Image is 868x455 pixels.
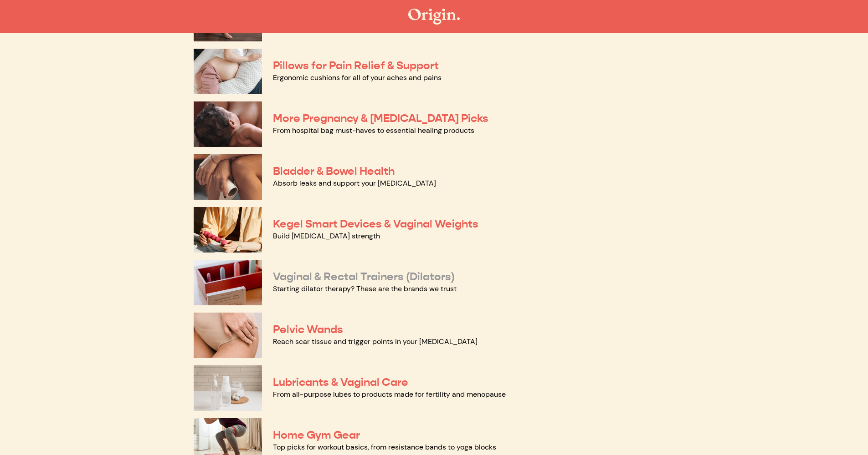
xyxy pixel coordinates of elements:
img: Lubricants & Vaginal Care [194,365,262,411]
a: Bladder & Bowel Health [273,164,395,178]
img: Bladder & Bowel Health [194,154,262,200]
a: Absorb leaks and support your [MEDICAL_DATA] [273,178,436,188]
a: Top picks for workout basics, from resistance bands to yoga blocks [273,442,496,452]
a: Starting dilator therapy? These are the brands we trust [273,284,457,293]
a: More Pregnancy & [MEDICAL_DATA] Picks [273,111,488,125]
img: The Origin Shop [408,9,460,25]
a: Reach scar tissue and trigger points in your [MEDICAL_DATA] [273,337,478,346]
a: Pelvic Wands [273,323,343,336]
img: Kegel Smart Devices & Vaginal Weights [194,207,262,253]
img: Pelvic Wands [194,313,262,358]
a: From all-purpose lubes to products made for fertility and menopause [273,389,506,399]
a: Build [MEDICAL_DATA] strength [273,231,380,241]
a: Pillows for Pain Relief & Support [273,59,439,72]
a: Home Gym Gear [273,428,360,442]
a: Lubricants & Vaginal Care [273,375,408,389]
img: Pillows for Pain Relief & Support [194,49,262,94]
a: Kegel Smart Devices & Vaginal Weights [273,217,478,231]
a: From hospital bag must-haves to essential healing products [273,126,474,135]
a: Ergonomic cushions for all of your aches and pains [273,73,442,82]
img: More Pregnancy & Postpartum Picks [194,101,262,147]
a: Vaginal & Rectal Trainers (Dilators) [273,270,455,283]
img: Vaginal & Rectal Trainers (Dilators) [194,260,262,305]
